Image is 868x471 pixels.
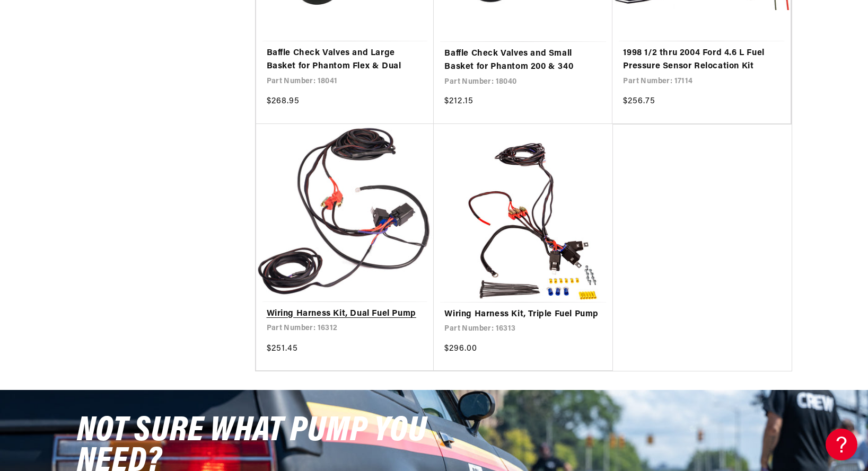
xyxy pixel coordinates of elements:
a: Wiring Harness Kit, Triple Fuel Pump [444,308,602,322]
a: 1998 1/2 thru 2004 Ford 4.6 L Fuel Pressure Sensor Relocation Kit [623,47,780,74]
a: Wiring Harness Kit, Dual Fuel Pump [267,307,424,321]
a: Baffle Check Valves and Small Basket for Phantom 200 & 340 [444,47,602,74]
a: Baffle Check Valves and Large Basket for Phantom Flex & Dual [267,47,424,74]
